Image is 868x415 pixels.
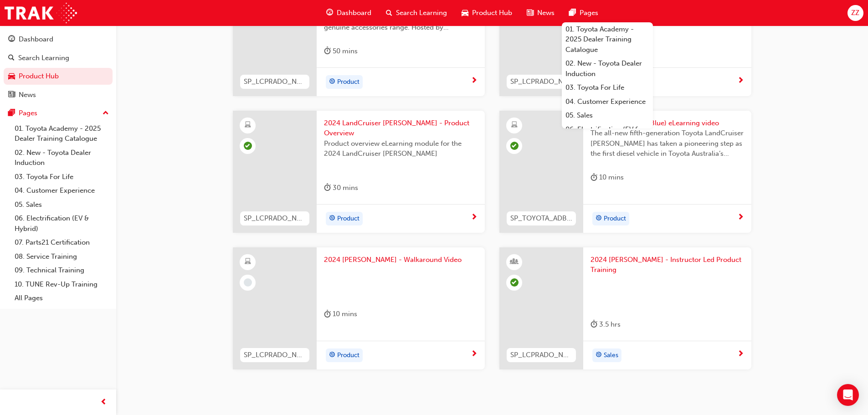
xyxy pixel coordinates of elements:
span: next-icon [737,350,744,359]
span: SP_LCPRADO_NM24_ILT [510,350,572,360]
span: learningRecordVerb_NONE-icon [244,278,252,287]
span: car-icon [462,7,468,19]
span: Toyota AdBlue (Ad Blue) eLearning video [591,118,744,128]
a: 01. Toyota Academy - 2025 Dealer Training Catalogue [562,22,653,57]
a: Dashboard [4,31,113,48]
a: 03. Toyota For Life [562,81,653,95]
button: DashboardSearch LearningProduct HubNews [4,29,113,105]
span: duration-icon [324,308,331,320]
div: Dashboard [19,34,53,45]
span: SP_LCPRADO_NM24_EL02 [510,77,572,87]
a: 10. TUNE Rev-Up Training [11,277,113,292]
span: learningResourceType_ELEARNING-icon [511,119,518,131]
span: ZZ [851,8,859,18]
span: car-icon [8,72,15,81]
span: target-icon [596,349,602,361]
span: duration-icon [591,172,597,183]
a: 07. Parts21 Certification [11,236,113,250]
span: 2024 LandCruiser [PERSON_NAME] - Product Overview [324,118,478,138]
span: guage-icon [326,7,333,19]
span: pages-icon [569,7,576,19]
span: target-icon [596,213,602,225]
span: learningRecordVerb_ATTEND-icon [510,278,519,287]
div: Pages [19,108,37,118]
span: Dashboard [337,8,371,18]
span: next-icon [471,214,478,222]
span: News [537,8,555,18]
span: Product [337,77,360,87]
div: Open Intercom Messenger [837,384,859,406]
span: Product [604,214,626,224]
div: 30 mins [324,182,358,194]
a: SP_LCPRADO_NM24_ILT2024 [PERSON_NAME] - Instructor Led Product Trainingduration-icon 3.5 hrstarge... [499,247,751,369]
span: duration-icon [324,46,331,57]
span: news-icon [527,7,534,19]
span: Search Learning [396,8,447,18]
a: 05. Sales [562,108,653,123]
a: 02. New - Toyota Dealer Induction [562,56,653,81]
a: SP_LCPRADO_NM24_WALKAROUNDVID2024 [PERSON_NAME] - Walkaround Videoduration-icon 10 minstarget-ico... [233,247,485,369]
span: guage-icon [8,36,15,44]
span: target-icon [329,213,335,225]
a: car-iconProduct Hub [454,4,519,22]
a: SP_TOYOTA_ADBLUE_EL_0824Toyota AdBlue (Ad Blue) eLearning videoThe all-new fifth-generation Toyot... [499,111,751,233]
a: 01. Toyota Academy - 2025 Dealer Training Catalogue [11,122,113,146]
span: up-icon [103,108,109,119]
span: search-icon [8,54,15,62]
button: ZZ [847,5,863,21]
span: next-icon [471,77,478,85]
a: All Pages [11,291,113,305]
div: News [19,90,36,100]
span: pages-icon [8,109,15,118]
span: Product [337,214,360,224]
span: Product [337,350,360,361]
button: Pages [4,105,113,122]
span: duration-icon [324,182,331,194]
span: The all-new fifth-generation Toyota LandCruiser [PERSON_NAME] has taken a pioneering step as the ... [591,128,744,159]
span: SP_LCPRADO_NM24_WALKAROUNDVID [244,350,306,360]
a: guage-iconDashboard [319,4,379,22]
span: target-icon [329,76,335,88]
div: 3.5 hrs [591,319,621,330]
span: prev-icon [100,397,107,408]
a: news-iconNews [519,4,562,22]
a: Trak [5,3,77,23]
div: Search Learning [18,53,69,63]
span: news-icon [8,91,15,99]
div: 50 mins [324,46,358,57]
a: 06. Electrification (EV & Hybrid) [11,211,113,236]
a: Search Learning [4,50,113,67]
span: next-icon [737,77,744,85]
span: Product overview eLearning module for the 2024 LandCruiser [PERSON_NAME] [324,138,478,159]
a: 03. Toyota For Life [11,170,113,184]
a: search-iconSearch Learning [379,4,454,22]
span: 2024 [PERSON_NAME] - Walkaround Video [324,255,478,265]
a: 02. New - Toyota Dealer Induction [11,146,113,170]
a: 05. Sales [11,198,113,212]
span: next-icon [737,214,744,222]
span: learningRecordVerb_PASS-icon [510,142,519,150]
span: SP_TOYOTA_ADBLUE_EL_0824 [510,213,572,224]
div: 10 mins [591,172,624,183]
span: learningResourceType_ELEARNING-icon [245,119,251,131]
a: 04. Customer Experience [562,95,653,109]
a: pages-iconPages [562,4,606,22]
a: 09. Technical Training [11,263,113,277]
span: search-icon [386,7,392,19]
span: 2024 [PERSON_NAME] - Instructor Led Product Training [591,255,744,275]
a: SP_LCPRADO_NM24_EL012024 LandCruiser [PERSON_NAME] - Product OverviewProduct overview eLearning m... [233,111,485,233]
a: 06. Electrification (EV & Hybrid) [562,123,653,147]
span: duration-icon [591,319,597,330]
span: Pages [580,8,598,18]
a: 04. Customer Experience [11,184,113,198]
span: learningRecordVerb_PASS-icon [244,142,252,150]
span: SP_LCPRADO_NM24_EL01 [244,213,306,224]
a: 08. Service Training [11,250,113,264]
a: Product Hub [4,68,113,85]
span: SP_LCPRADO_NM24_PODCASTVID [244,77,306,87]
span: learningResourceType_ELEARNING-icon [245,256,251,268]
span: learningResourceType_INSTRUCTOR_LED-icon [511,256,518,268]
a: News [4,87,113,103]
span: Sales [604,350,618,361]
